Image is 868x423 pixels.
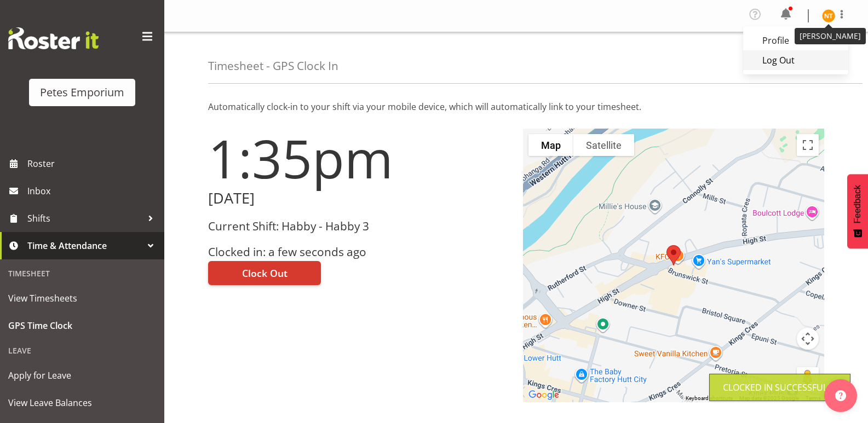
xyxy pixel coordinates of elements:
div: Leave [3,339,162,362]
div: Clocked in Successfully [723,381,837,394]
a: Log Out [743,50,848,70]
button: Toggle fullscreen view [797,134,819,156]
h2: [DATE] [208,190,510,207]
h4: Timesheet - GPS Clock In [208,60,338,72]
a: Open this area in Google Maps (opens a new window) [526,388,562,402]
div: Petes Emporium [40,84,124,101]
a: GPS Time Clock [3,312,162,339]
img: Rosterit website logo [8,27,99,49]
span: Shifts [27,210,142,227]
p: Automatically clock-in to your shift via your mobile device, which will automatically link to you... [208,100,824,113]
button: Show satellite imagery [573,134,634,156]
span: Inbox [27,183,159,199]
span: Time & Attendance [27,237,142,254]
span: Clock Out [242,266,288,280]
span: Apply for Leave [8,367,156,384]
img: help-xxl-2.png [835,390,846,401]
a: Apply for Leave [3,362,162,389]
button: Feedback - Show survey [847,174,868,248]
span: Roster [27,155,159,172]
a: View Leave Balances [3,389,162,416]
h3: Clocked in: a few seconds ago [208,246,510,258]
button: Keyboard shortcuts [686,395,733,402]
button: Clock Out [208,261,321,285]
h1: 1:35pm [208,129,510,188]
a: Profile [743,31,848,50]
h3: Current Shift: Habby - Habby 3 [208,220,510,233]
img: nicole-thomson8388.jpg [822,9,835,22]
button: Map camera controls [797,328,819,350]
a: View Timesheets [3,285,162,312]
span: GPS Time Clock [8,317,156,334]
div: Timesheet [3,262,162,285]
button: Show street map [528,134,573,156]
img: Google [526,388,562,402]
button: Drag Pegman onto the map to open Street View [797,367,819,389]
span: View Leave Balances [8,395,156,411]
span: Feedback [853,185,863,223]
span: View Timesheets [8,290,156,306]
